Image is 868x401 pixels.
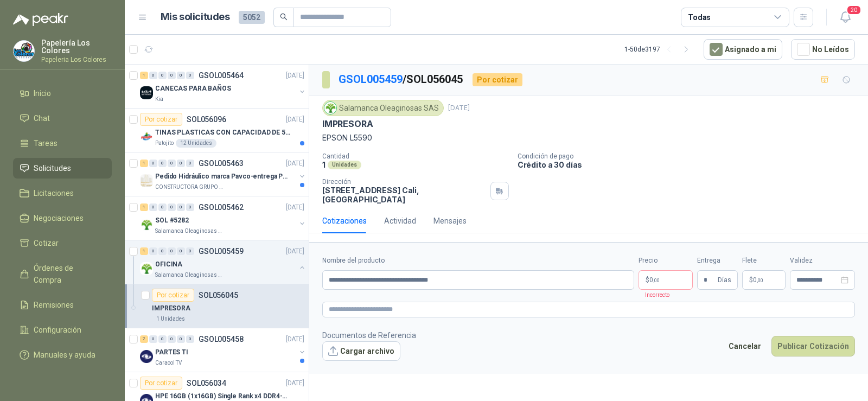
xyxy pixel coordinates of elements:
div: 0 [158,335,167,343]
div: 1 - 50 de 3197 [624,41,695,58]
a: Licitaciones [13,183,112,203]
span: search [280,13,288,21]
div: 1 Unidades [152,315,189,323]
img: Company Logo [324,102,336,114]
div: 0 [177,335,185,343]
p: Kia [155,95,163,104]
div: 0 [177,247,185,255]
p: $0,00 [639,270,693,290]
div: Por cotizar [473,73,522,86]
p: [DATE] [286,378,304,389]
a: Configuración [13,320,112,340]
p: TINAS PLASTICAS CON CAPACIDAD DE 50 KG [155,128,290,138]
div: 1 [140,72,148,79]
div: 0 [149,160,157,167]
div: Unidades [328,161,361,169]
a: Cotizar [13,233,112,253]
p: [STREET_ADDRESS] Cali , [GEOGRAPHIC_DATA] [322,186,486,204]
div: 0 [158,160,167,167]
span: 5052 [239,11,265,24]
p: GSOL005459 [199,247,244,255]
span: 0 [649,277,660,283]
p: GSOL005463 [199,160,244,167]
p: Condición de pago [518,152,864,160]
span: $ [749,277,753,283]
div: Actividad [384,215,416,227]
p: SOL056045 [199,291,238,299]
a: Por cotizarSOL056096[DATE] Company LogoTINAS PLASTICAS CON CAPACIDAD DE 50 KGPatojito12 Unidades [125,109,309,152]
a: 1 0 0 0 0 0 GSOL005462[DATE] Company LogoSOL #5282Salamanca Oleaginosas SAS [140,201,307,235]
div: 0 [168,72,176,79]
p: [DATE] [286,334,304,345]
a: 1 0 0 0 0 0 GSOL005463[DATE] Company LogoPedido Hidráulico marca Pavco-entrega PopayánCONSTRUCTOR... [140,157,307,192]
div: 1 [140,247,148,255]
span: Manuales y ayuda [34,349,95,361]
span: Órdenes de Compra [34,262,101,286]
p: Salamanca Oleaginosas SAS [155,227,224,235]
a: Por cotizarSOL056045IMPRESORA1 Unidades [125,284,309,328]
div: 7 [140,335,148,343]
img: Company Logo [140,218,153,231]
div: Salamanca Oleaginosas SAS [322,100,444,116]
label: Flete [742,256,786,266]
button: Publicar Cotización [771,336,855,357]
div: 0 [158,72,167,79]
a: 1 0 0 0 0 0 GSOL005459[DATE] Company LogoOFICINASalamanca Oleaginosas SAS [140,245,307,279]
div: 0 [177,203,185,211]
span: Chat [34,112,50,124]
div: 0 [149,335,157,343]
p: [DATE] [286,202,304,213]
label: Precio [639,256,693,266]
img: Company Logo [140,174,153,187]
div: 0 [186,247,194,255]
p: GSOL005458 [199,335,244,343]
div: 0 [186,72,194,79]
p: CANECAS PARA BAÑOS [155,84,231,94]
div: 0 [177,160,185,167]
label: Validez [790,256,855,266]
p: / SOL056045 [339,71,464,88]
img: Company Logo [140,350,153,363]
p: Caracol TV [155,359,182,367]
p: Salamanca Oleaginosas SAS [155,271,224,279]
div: Por cotizar [140,113,182,126]
a: 7 0 0 0 0 0 GSOL005458[DATE] Company LogoPARTES TICaracol TV [140,333,307,367]
a: Inicio [13,83,112,104]
p: Papelería Los Colores [41,39,112,54]
p: IMPRESORA [322,118,373,130]
a: Remisiones [13,295,112,315]
a: 1 0 0 0 0 0 GSOL005464[DATE] Company LogoCANECAS PARA BAÑOSKia [140,69,307,104]
img: Logo peakr [13,13,68,26]
p: [DATE] [286,158,304,169]
a: GSOL005459 [339,73,403,86]
a: Tareas [13,133,112,154]
div: 0 [168,335,176,343]
span: Licitaciones [34,187,74,199]
p: [DATE] [448,103,470,113]
span: 20 [846,5,861,15]
div: 0 [186,160,194,167]
span: Días [718,271,731,289]
div: 0 [168,247,176,255]
p: CONSTRUCTORA GRUPO FIP [155,183,224,192]
div: 0 [149,203,157,211]
span: Remisiones [34,299,74,311]
img: Company Logo [14,41,34,61]
p: 1 [322,160,325,169]
div: 0 [168,160,176,167]
div: Cotizaciones [322,215,367,227]
a: Órdenes de Compra [13,258,112,290]
p: [DATE] [286,114,304,125]
div: 12 Unidades [176,139,216,148]
div: 0 [149,247,157,255]
p: Papeleria Los Colores [41,56,112,63]
p: GSOL005464 [199,72,244,79]
div: 0 [186,203,194,211]
a: Manuales y ayuda [13,345,112,365]
label: Nombre del producto [322,256,634,266]
div: 0 [158,247,167,255]
span: Negociaciones [34,212,84,224]
span: Solicitudes [34,162,71,174]
button: No Leídos [791,39,855,60]
p: [DATE] [286,246,304,257]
